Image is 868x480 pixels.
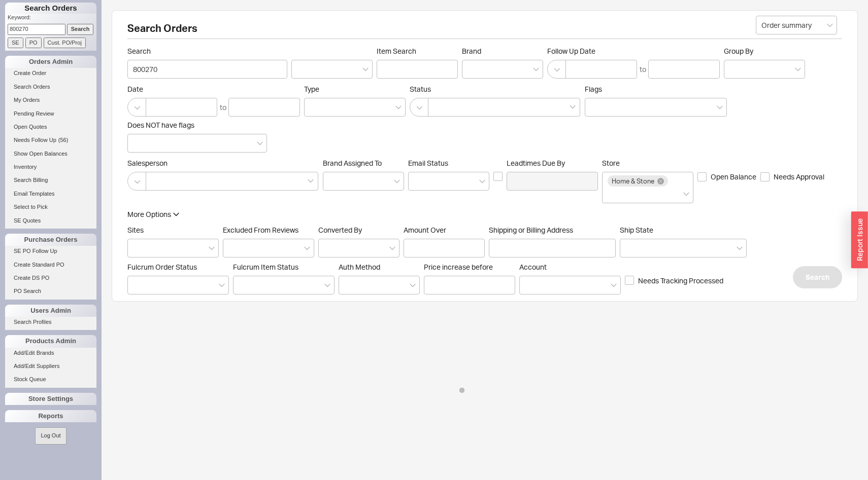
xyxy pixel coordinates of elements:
[5,215,96,226] a: SE Quotes
[8,38,23,48] input: SE
[806,271,829,283] span: Search
[489,239,616,257] input: Shipping or Billing Address
[323,159,382,167] span: Brand Assigned To
[611,283,617,287] svg: open menu
[389,246,395,250] svg: open menu
[697,172,707,181] input: Open Balance
[5,273,96,283] a: Create DS PO
[377,60,458,79] input: Item Search
[344,279,351,291] input: Auth Method
[127,159,319,168] span: Salesperson
[404,226,485,235] span: Amount Over
[5,149,96,159] a: Show Open Balances
[547,47,720,56] span: Follow Up Date
[479,179,485,183] svg: open menu
[404,239,485,257] input: Amount Over
[5,68,96,79] a: Create Order
[133,242,140,254] input: Sites
[462,47,481,55] span: Brand
[760,172,770,181] input: Needs Approval
[5,56,96,68] div: Orders Admin
[5,3,96,14] h1: Search Orders
[5,135,96,145] a: Needs Follow Up(56)
[5,175,96,186] a: Search Billing
[127,121,194,129] span: Does NOT have flags
[127,47,287,56] span: Search
[625,276,634,285] input: Needs Tracking Processed
[8,14,96,24] p: Keyword:
[590,101,597,113] input: Flags
[827,23,833,27] svg: open menu
[608,188,615,200] input: Store
[133,137,140,149] input: Does NOT have flags
[394,179,400,183] svg: open menu
[5,162,96,172] a: Inventory
[5,202,96,212] a: Select to Pick
[5,234,96,246] div: Purchase Orders
[410,85,581,94] span: Status
[318,226,362,234] span: Converted By
[127,209,179,219] button: More Options
[127,226,144,234] span: Sites
[362,67,369,71] svg: open menu
[756,16,837,34] input: Select...
[640,64,646,75] div: to
[127,85,300,94] span: Date
[304,85,319,93] span: Type
[5,374,96,385] a: Stock Queue
[711,172,756,182] span: Open Balance
[519,263,547,271] span: Account
[5,286,96,297] a: PO Search
[507,159,598,168] span: Leadtimes Due By
[5,348,96,358] a: Add/Edit Brands
[5,246,96,256] a: SE PO Follow Up
[5,317,96,327] a: Search Profiles
[585,85,602,93] span: Flags
[5,108,96,119] a: Pending Review
[625,242,632,254] input: Ship State
[310,101,317,113] input: Type
[489,226,616,235] span: Shipping or Billing Address
[5,260,96,270] a: Create Standard PO
[58,137,69,143] span: ( 56 )
[239,279,246,291] input: Fulcrum Item Status
[5,393,96,405] div: Store Settings
[468,63,475,75] input: Brand
[5,82,96,92] a: Search Orders
[724,47,753,55] span: Group By
[5,410,96,422] div: Reports
[339,263,380,271] span: Auth Method
[620,226,653,234] span: Ship State
[25,38,42,48] input: PO
[377,47,458,56] span: Item Search
[223,226,298,234] span: Excluded From Reviews
[774,172,824,182] span: Needs Approval
[220,102,226,113] div: to
[5,361,96,372] a: Add/Edit Suppliers
[14,110,54,117] span: Pending Review
[5,122,96,132] a: Open Quotes
[304,246,310,250] svg: open menu
[612,177,654,184] span: Home & Stone
[127,60,287,79] input: Search
[233,263,298,271] span: Fulcrum Item Status
[127,263,197,271] span: Fulcrum Order Status
[5,95,96,105] a: My Orders
[5,189,96,199] a: Email Templates
[602,159,620,167] span: Store
[35,427,66,444] button: Log Out
[5,305,96,317] div: Users Admin
[67,24,94,34] input: Search
[408,159,448,167] span: Em ​ ail Status
[795,67,801,71] svg: open menu
[424,263,515,272] span: Price increase before
[133,279,140,291] input: Fulcrum Order Status
[127,23,842,39] h2: Search Orders
[793,266,842,288] button: Search
[14,137,56,143] span: Needs Follow Up
[44,38,86,48] input: Cust. PO/Proj
[5,335,96,347] div: Products Admin
[638,276,723,286] span: Needs Tracking Processed
[127,209,171,219] div: More Options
